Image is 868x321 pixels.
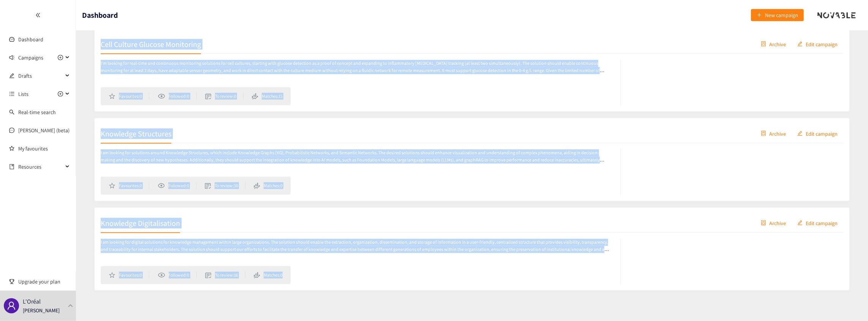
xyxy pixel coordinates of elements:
[769,129,786,138] span: Archive
[101,60,613,74] p: I'm looking for real-time and continuous monitoring solutions for cell cultures, starting with gl...
[205,272,245,279] li: To review: 16
[18,109,56,116] a: Real-time search
[755,127,792,139] button: containerArchive
[755,38,792,50] button: containerArchive
[761,220,766,226] span: container
[761,41,766,47] span: container
[18,127,70,134] a: [PERSON_NAME] (beta)
[109,272,149,279] li: Favourites: 0
[58,55,63,60] span: plus-circle
[797,131,803,137] span: edit
[18,86,28,102] span: Lists
[769,40,786,48] span: Archive
[158,182,196,189] li: Followed: 0
[806,219,838,227] span: Edit campaign
[751,9,804,21] button: plusNew campaign
[18,50,43,65] span: Campaigns
[58,91,63,97] span: plus-circle
[830,285,868,321] iframe: Chat Widget
[806,40,838,48] span: Edit campaign
[755,217,792,229] button: containerArchive
[792,127,843,139] button: editEdit campaign
[18,36,43,43] a: Dashboard
[252,93,283,100] li: Matches: 15
[806,129,838,138] span: Edit campaign
[109,93,149,100] li: Favourites: 0
[18,141,70,156] a: My favourites
[9,164,14,169] span: book
[830,285,868,321] div: Widget de chat
[94,118,850,201] a: Knowledge StructurescontainerArchiveeditEdit campaignI am looking for solutions around Knowledge ...
[94,207,850,291] a: Knowledge DigitalisationcontainerArchiveeditEdit campaignI am looking for digital solutions for k...
[7,301,16,310] span: user
[23,297,41,306] p: L'Oréal
[18,68,63,83] span: Drafts
[158,93,196,100] li: Followed: 0
[9,91,14,97] span: unordered-list
[254,272,283,279] li: Matches: 0
[254,182,283,189] li: Matches: 0
[109,182,149,189] li: Favourites: 0
[9,279,14,284] span: trophy
[101,39,201,49] h2: Cell Culture Glucose Monitoring
[761,131,766,137] span: container
[792,38,843,50] button: editEdit campaign
[757,13,762,19] span: plus
[205,182,245,189] li: To review: 30
[101,218,180,228] h2: Knowledge Digitalisation
[23,306,60,315] p: [PERSON_NAME]
[18,274,70,289] span: Upgrade your plan
[94,28,850,112] a: Cell Culture Glucose MonitoringcontainerArchiveeditEdit campaignI'm looking for real-time and con...
[797,41,803,47] span: edit
[9,73,14,78] span: edit
[35,13,41,18] span: double-left
[765,11,798,19] span: New campaign
[101,128,171,139] h2: Knowledge Structures
[205,93,243,100] li: To review: 0
[797,220,803,226] span: edit
[9,55,14,60] span: sound
[18,159,63,174] span: Resources
[792,217,843,229] button: editEdit campaign
[101,239,613,253] p: I am looking for digital solutions for knowledge management within large organizations. The solut...
[158,272,196,279] li: Followed: 0
[101,149,613,164] p: I am looking for solutions around Knowledge Structures, which include Knowledge Graphs (KG), Prob...
[769,219,786,227] span: Archive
